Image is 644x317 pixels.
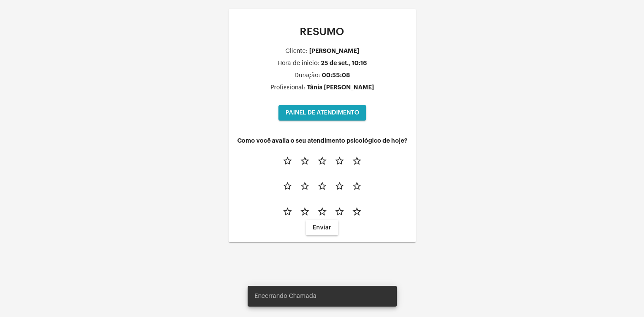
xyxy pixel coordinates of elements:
[322,72,350,78] div: 00:55:08
[271,85,305,91] div: Profissional:
[278,60,319,67] div: Hora de inicio:
[307,84,374,91] div: Tânia [PERSON_NAME]
[294,72,320,79] div: Duração:
[278,105,366,121] button: PAINEL DE ATENDIMENTO
[282,156,293,166] mat-icon: star_border
[352,206,362,217] mat-icon: star_border
[306,220,338,235] button: Enviar
[321,60,367,66] div: 25 de set., 10:16
[334,156,345,166] mat-icon: star_border
[285,110,359,116] span: PAINEL DE ATENDIMENTO
[352,181,362,191] mat-icon: star_border
[300,206,310,217] mat-icon: star_border
[282,181,293,191] mat-icon: star_border
[334,181,345,191] mat-icon: star_border
[235,137,409,144] h4: Como você avalia o seu atendimento psicológico de hoje?
[285,48,307,55] div: Cliente:
[313,225,331,231] span: Enviar
[255,292,317,301] span: Encerrando Chamada
[317,206,327,217] mat-icon: star_border
[300,156,310,166] mat-icon: star_border
[334,206,345,217] mat-icon: star_border
[300,181,310,191] mat-icon: star_border
[352,156,362,166] mat-icon: star_border
[309,48,359,54] div: [PERSON_NAME]
[317,181,327,191] mat-icon: star_border
[235,26,409,37] p: RESUMO
[282,206,293,217] mat-icon: star_border
[317,156,327,166] mat-icon: star_border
